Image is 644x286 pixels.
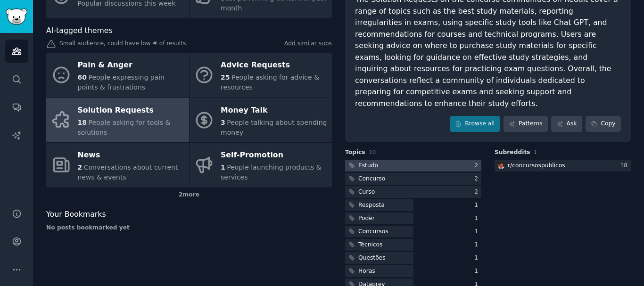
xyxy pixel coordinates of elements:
[46,188,332,203] div: 2 more
[78,74,165,91] span: People expressing pain points & frustrations
[46,224,332,232] div: No posts bookmarked yet
[78,163,178,181] span: Conversations about current news & events
[221,119,225,126] span: 3
[495,160,631,172] a: concursospublicosr/concursospublicos18
[345,212,481,224] a: Poder1
[46,98,189,143] a: Solution Requests18People asking for tools & solutions
[345,265,481,277] a: Horas1
[504,116,548,132] a: Patterns
[190,53,332,98] a: Advice Requests25People asking for advice & resources
[358,254,386,262] div: Questões
[46,143,189,188] a: News2Conversations about current news & events
[534,149,537,155] span: 1
[221,58,327,73] div: Advice Requests
[78,58,184,73] div: Pain & Anger
[190,98,332,143] a: Money Talk3People talking about spending money
[474,201,481,210] div: 1
[345,148,365,157] span: Topics
[46,25,113,37] span: AI-tagged themes
[358,241,382,249] div: Técnicos
[450,116,500,132] a: Browse all
[78,119,87,126] span: 18
[474,228,481,236] div: 1
[358,267,375,276] div: Horas
[474,241,481,249] div: 1
[345,226,481,237] a: Concursos1
[620,162,631,170] div: 18
[46,209,106,221] span: Your Bookmarks
[345,173,481,185] a: Concurso2
[221,119,327,136] span: People talking about spending money
[474,175,481,183] div: 2
[345,199,481,211] a: Resposta1
[345,252,481,264] a: Questões1
[6,8,27,25] img: GummySearch logo
[474,254,481,262] div: 1
[551,116,582,132] a: Ask
[358,188,375,196] div: Curso
[221,74,319,91] span: People asking for advice & resources
[46,40,332,49] div: Small audience, could have low # of results.
[369,149,376,155] span: 10
[221,148,327,163] div: Self-Promotion
[284,40,332,49] a: Add similar subs
[190,143,332,188] a: Self-Promotion1People launching products & services
[358,162,378,170] div: Estudo
[474,188,481,196] div: 2
[345,186,481,198] a: Curso2
[221,103,327,118] div: Money Talk
[46,53,189,98] a: Pain & Anger60People expressing pain points & frustrations
[78,119,171,136] span: People asking for tools & solutions
[78,74,87,81] span: 60
[474,162,481,170] div: 2
[221,163,225,171] span: 1
[221,74,230,81] span: 25
[345,160,481,172] a: Estudo2
[474,267,481,276] div: 1
[221,163,322,181] span: People launching products & services
[78,163,83,171] span: 2
[508,162,565,170] div: r/ concursospublicos
[358,228,388,236] div: Concursos
[78,103,184,118] div: Solution Requests
[358,201,385,210] div: Resposta
[358,214,375,223] div: Poder
[78,148,184,163] div: News
[586,116,621,132] button: Copy
[495,148,530,157] span: Subreddits
[498,162,504,169] img: concursospublicos
[474,214,481,223] div: 1
[345,239,481,251] a: Técnicos1
[358,175,385,183] div: Concurso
